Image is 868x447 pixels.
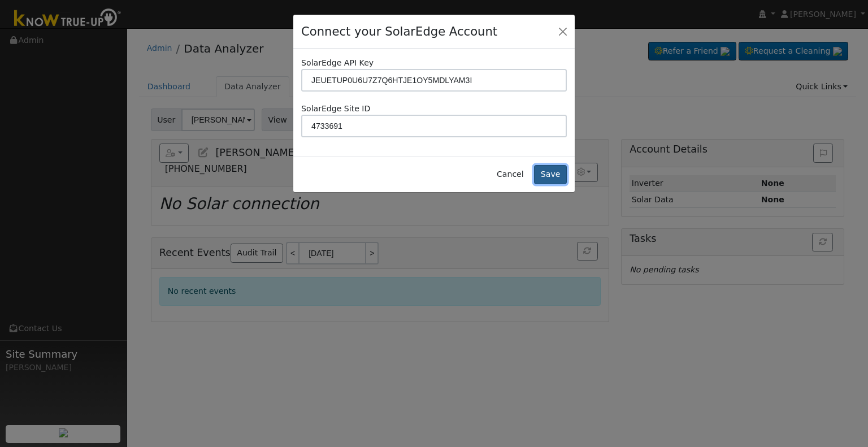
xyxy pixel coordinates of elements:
button: Save [534,165,567,184]
label: SolarEdge API Key [301,57,374,69]
button: Cancel [490,165,530,184]
button: Close [555,23,571,39]
h4: Connect your SolarEdge Account [301,23,497,41]
label: SolarEdge Site ID [301,103,370,115]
